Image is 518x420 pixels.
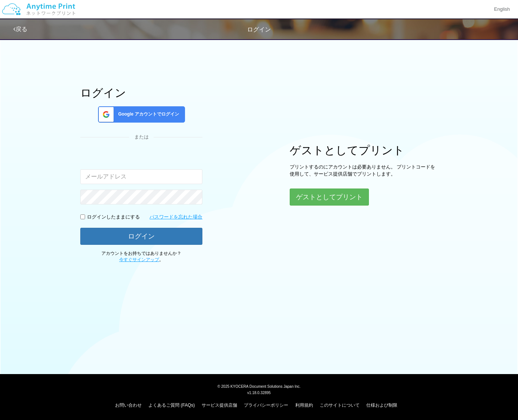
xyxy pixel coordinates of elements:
[119,257,159,262] a: 今すぐサインアップ
[115,111,179,117] span: Google アカウントでログイン
[247,26,271,33] span: ログイン
[290,189,369,206] button: ゲストとしてプリント
[13,26,27,32] a: 戻る
[115,403,142,408] a: お問い合わせ
[80,87,202,99] h1: ログイン
[366,403,397,408] a: 仕様および制限
[80,169,202,184] input: メールアドレス
[148,403,195,408] a: よくあるご質問 (FAQs)
[247,390,270,395] span: v1.18.0.32895
[202,403,237,408] a: サービス提供店舗
[87,214,140,221] p: ログインしたままにする
[80,228,202,245] button: ログイン
[149,214,202,221] a: パスワードを忘れた場合
[295,403,313,408] a: 利用規約
[119,257,164,262] span: 。
[218,384,301,389] span: © 2025 KYOCERA Document Solutions Japan Inc.
[244,403,288,408] a: プライバシーポリシー
[290,164,438,177] p: プリントするのにアカウントは必要ありません。 プリントコードを使用して、サービス提供店舗でプリントします。
[80,250,202,263] p: アカウントをお持ちではありませんか？
[80,134,202,141] div: または
[320,403,360,408] a: このサイトについて
[290,144,438,156] h1: ゲストとしてプリント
